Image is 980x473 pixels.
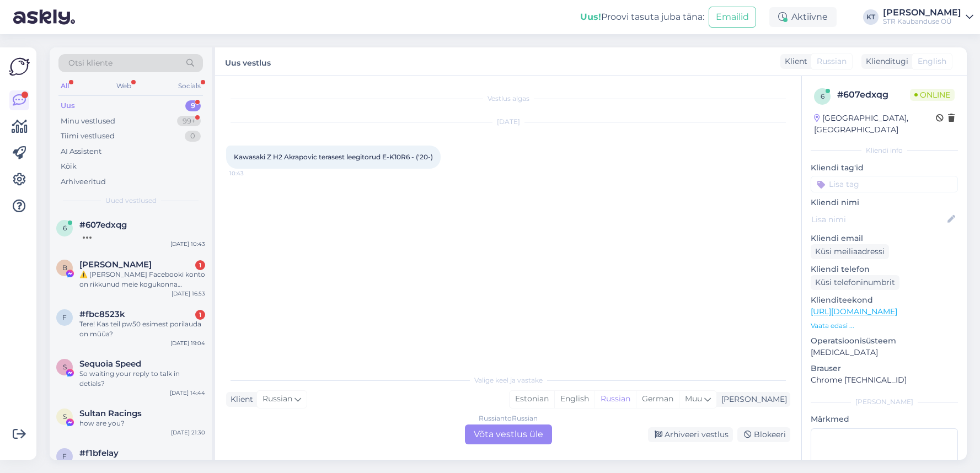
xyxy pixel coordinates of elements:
[170,339,205,347] div: [DATE] 19:04
[465,424,552,444] div: Võta vestlus üle
[61,116,115,127] div: Minu vestlused
[185,131,201,142] div: 0
[811,244,889,259] div: Küsi meiliaadressi
[814,112,936,136] div: [GEOGRAPHIC_DATA], [GEOGRAPHIC_DATA]
[62,313,67,321] span: f
[883,8,961,17] div: [PERSON_NAME]
[811,233,958,244] p: Kliendi email
[918,56,946,67] span: English
[554,391,595,407] div: English
[811,335,958,347] p: Operatsioonisüsteem
[170,240,205,248] div: [DATE] 10:43
[61,146,101,157] div: AI Assistent
[79,418,205,428] div: how are you?
[636,391,679,407] div: German
[580,12,601,22] b: Uus!
[225,54,271,69] label: Uus vestlus
[811,162,958,174] p: Kliendi tag'id
[883,17,961,26] div: STR Kaubanduse OÜ
[226,375,790,385] div: Valige keel ja vastake
[185,100,201,111] div: 9
[226,117,790,127] div: [DATE]
[263,393,292,405] span: Russian
[811,146,958,155] div: Kliendi info
[709,7,756,28] button: Emailid
[9,56,30,77] img: Askly Logo
[861,56,908,67] div: Klienditugi
[479,413,538,423] div: Russian to Russian
[811,197,958,208] p: Kliendi nimi
[171,428,205,437] div: [DATE] 21:30
[176,79,203,93] div: Socials
[105,196,157,206] span: Uued vestlused
[821,92,824,100] span: 6
[883,8,973,26] a: [PERSON_NAME]STR Kaubanduse OÜ
[811,176,958,192] input: Lisa tag
[61,161,77,172] div: Kõik
[811,307,897,316] a: [URL][DOMAIN_NAME]
[685,394,702,404] span: Muu
[595,391,636,407] div: Russian
[811,374,958,386] p: Chrome [TECHNICAL_ID]
[811,363,958,374] p: Brauser
[811,264,958,275] p: Kliendi telefon
[648,427,733,442] div: Arhiveeri vestlus
[510,391,554,407] div: Estonian
[177,116,201,127] div: 99+
[63,412,67,421] span: S
[68,57,113,69] span: Otsi kliente
[811,413,958,425] p: Märkmed
[79,409,142,418] span: Sultan Racings
[780,56,807,67] div: Klient
[114,79,133,93] div: Web
[226,94,790,104] div: Vestlus algas
[811,347,958,358] p: [MEDICAL_DATA]
[172,289,205,298] div: [DATE] 16:53
[62,452,67,460] span: f
[170,389,205,397] div: [DATE] 14:44
[79,448,119,458] span: #f1bfelay
[62,264,67,272] span: B
[58,79,71,93] div: All
[61,176,106,187] div: Arhiveeritud
[195,310,205,320] div: 1
[837,88,910,101] div: # 607edxqg
[910,89,955,101] span: Online
[811,213,945,225] input: Lisa nimi
[234,153,433,161] span: Kawasaki Z H2 Akrapovic terasest leegitorud E-K10R6 - ('20-)
[737,427,790,442] div: Blokeeri
[63,363,67,371] span: S
[79,270,205,289] div: ⚠️ [PERSON_NAME] Facebooki konto on rikkunud meie kogukonna standardeid. Meie süsteem on saanud p...
[79,359,141,369] span: Sequoia Speed
[79,319,205,339] div: Tere! Kas teil pw50 esimest porilauda on müüa?
[863,9,879,25] div: KT
[811,321,958,331] p: Vaata edasi ...
[63,224,67,232] span: 6
[811,397,958,407] div: [PERSON_NAME]
[229,169,271,178] span: 10:43
[817,56,847,67] span: Russian
[79,369,205,389] div: So waiting your reply to talk in detials?
[79,309,125,319] span: #fbc8523k
[195,260,205,270] div: 1
[580,10,704,24] div: Proovi tasuta juba täna:
[79,260,152,270] span: Bonikhani Clavery
[717,394,787,405] div: [PERSON_NAME]
[61,131,115,142] div: Tiimi vestlused
[226,394,253,405] div: Klient
[769,7,837,27] div: Aktiivne
[811,275,899,290] div: Küsi telefoninumbrit
[61,100,75,111] div: Uus
[811,294,958,306] p: Klienditeekond
[79,220,127,230] span: #607edxqg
